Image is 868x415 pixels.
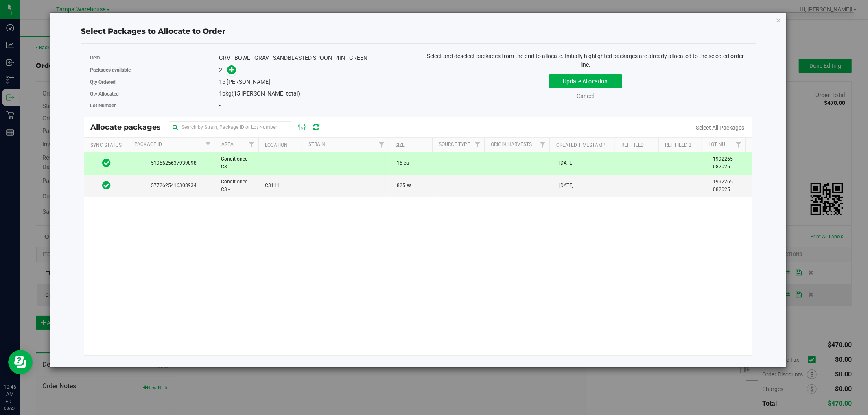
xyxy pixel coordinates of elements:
span: 1992265-082025 [713,155,747,171]
span: (15 [PERSON_NAME] total) [232,90,300,97]
a: Filter [375,138,389,152]
a: Sync Status [91,142,122,148]
input: Search by Strain, Package ID or Lot Number [169,121,291,133]
span: 2 [219,67,222,73]
button: Update Allocation [549,74,622,88]
a: Filter [732,138,745,152]
span: Conditioned - C3 - [221,155,255,171]
span: In Sync [102,157,111,169]
a: Filter [536,138,549,152]
iframe: Resource center [8,350,33,374]
label: Qty Allocated [90,90,219,98]
span: [DATE] [559,182,573,189]
span: 1 [219,90,222,97]
a: Origin Harvests [491,141,532,147]
a: Cancel [577,93,594,99]
a: Package Id [134,141,162,147]
label: Item [90,54,219,61]
a: Filter [471,138,484,152]
span: 5195625637939098 [133,159,211,167]
a: Area [221,141,234,147]
span: [DATE] [559,159,573,167]
span: Conditioned - C3 - [221,178,255,193]
a: Select All Packages [696,124,744,131]
a: Filter [245,138,258,152]
a: Ref Field [621,142,644,148]
a: Lot Number [708,141,738,147]
span: In Sync [102,180,111,191]
a: Source Type [439,141,470,147]
label: Qty Ordered [90,78,219,86]
span: 15 ea [397,159,409,167]
div: GRV - BOWL - GRAV - SANDBLASTED SPOON - 4IN - GREEN [219,54,412,62]
span: Select and deselect packages from the grid to allocate. Initially highlighted packages are alread... [427,53,744,68]
span: - [219,102,221,109]
span: 15 [219,78,225,85]
span: pkg [219,90,300,97]
span: C3111 [265,182,280,189]
a: Location [265,142,288,148]
label: Lot Number [90,102,219,109]
div: Select Packages to Allocate to Order [81,26,756,37]
a: Strain [308,141,325,147]
span: [PERSON_NAME] [227,78,270,85]
label: Packages available [90,66,219,74]
span: 1992265-082025 [713,178,747,193]
a: Size [396,142,405,148]
a: Filter [201,138,215,152]
a: Created Timestamp [556,142,606,148]
span: 5772625416308934 [133,182,211,189]
a: Ref Field 2 [665,142,691,148]
span: Allocate packages [90,123,169,132]
span: 825 ea [397,182,412,189]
